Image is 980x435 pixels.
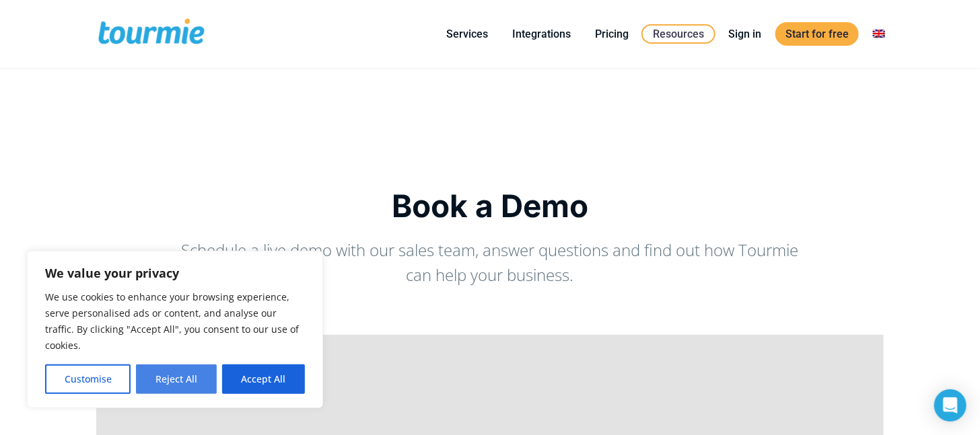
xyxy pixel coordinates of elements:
button: Accept All [222,364,305,394]
a: Services [436,26,498,42]
p: Schedule a live demo with our sales team, answer questions and find out how Tourmie can help your... [170,237,810,287]
a: Sign in [718,26,771,42]
p: We value your privacy [45,265,305,281]
a: Integrations [502,26,581,42]
a: Start for free [775,22,859,46]
p: We use cookies to enhance your browsing experience, serve personalised ads or content, and analys... [45,289,305,354]
div: Open Intercom Messenger [934,389,967,422]
h1: Book a Demo [96,188,884,224]
button: Reject All [136,364,216,394]
a: Resources [641,24,715,44]
a: Pricing [585,26,639,42]
button: Customise [45,364,131,394]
